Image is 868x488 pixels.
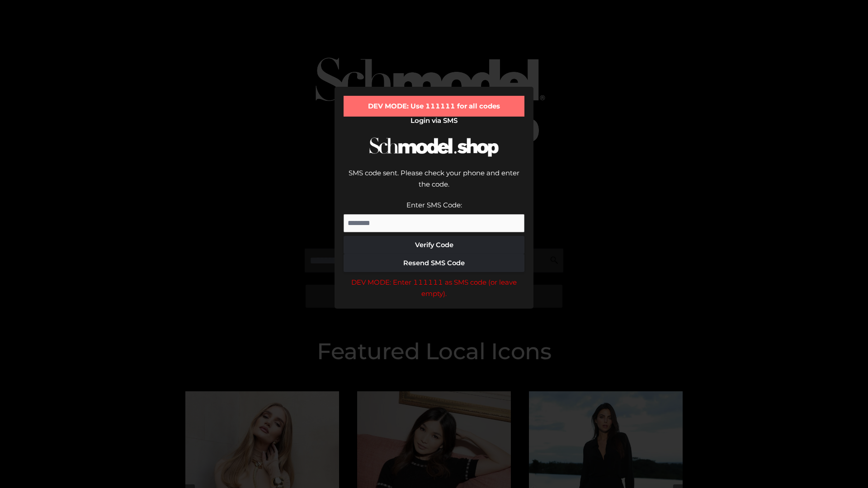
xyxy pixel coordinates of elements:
[344,236,524,254] button: Verify Code
[344,117,524,125] h2: Login via SMS
[366,129,502,165] img: Schmodel Logo
[344,254,524,272] button: Resend SMS Code
[344,167,524,199] div: SMS code sent. Please check your phone and enter the code.
[406,201,462,209] label: Enter SMS Code:
[344,277,524,300] div: DEV MODE: Enter 111111 as SMS code (or leave empty).
[344,96,524,117] div: DEV MODE: Use 111111 for all codes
